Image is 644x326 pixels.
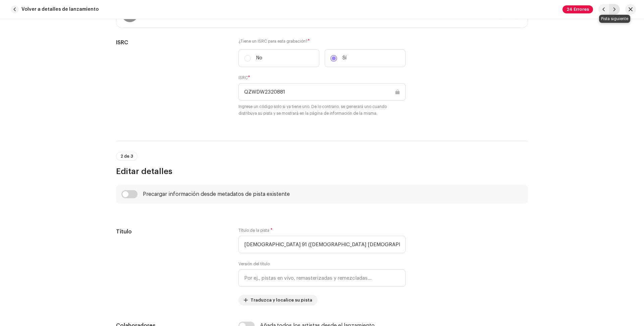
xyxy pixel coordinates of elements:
[120,154,133,158] span: 2 de 3
[238,103,406,117] small: Ingrese un código solo si ya tiene uno. De lo contrario, se generará uno cuando distribuya su pis...
[116,166,528,177] h3: Editar detalles
[256,55,262,62] p: No
[238,228,273,233] label: Título de la pista
[238,39,406,44] label: ¿Tiene un ISRC para esta grabación?
[238,75,250,80] label: ISRC
[143,192,290,197] div: Precargar información desde metadatos de pista existente
[342,55,346,62] p: Sí
[116,228,228,236] h5: Título
[116,39,228,47] h5: ISRC
[238,236,406,253] input: Ingrese el nombre de la pista
[238,261,270,267] label: Versión del título
[238,269,406,287] input: Por ej., pistas en vivo, remasterizadas y remezcladas...
[238,83,406,101] input: ABXYZ#######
